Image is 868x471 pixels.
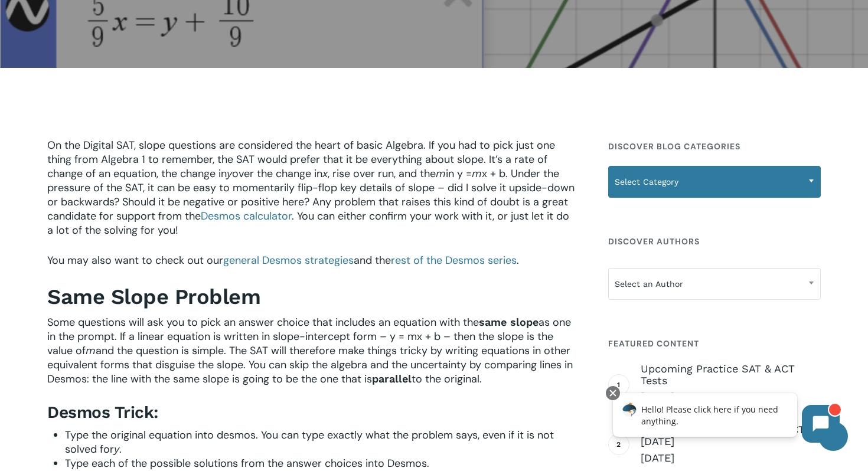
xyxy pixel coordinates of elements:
b: same slope [479,316,539,328]
h4: Discover Authors [608,231,821,252]
span: x [322,167,328,179]
span: m [436,167,446,179]
span: y [114,443,119,455]
b: Desmos Trick: [47,403,158,422]
a: rest of the Desmos series [391,253,517,267]
span: Select Category [608,166,821,198]
span: and the question is simple. The SAT will therefore make things tricky by writing equations in oth... [47,344,573,386]
span: m [472,167,482,179]
span: . [517,253,519,267]
a: Upcoming Practice SAT & ACT Tests [DATE] [641,363,821,404]
span: y [227,167,232,179]
span: You may also want to check out our [47,253,223,267]
a: Desmos calculator [201,209,292,223]
span: Select Category [609,169,820,194]
span: On the Digital SAT, slope questions are considered the heart of basic Algebra. If you had to pick... [47,138,555,181]
b: Same Slope Problem [47,284,260,309]
span: and the [354,253,391,267]
b: parallel [372,372,412,385]
span: in y = [446,166,472,181]
span: x + b. Under the pressure of the SAT, it can be easy to momentarily flip-flop key details of slop... [47,166,575,237]
span: [DATE] [641,451,821,465]
h4: Discover Blog Categories [608,136,821,157]
span: , rise over run, and the [328,166,436,181]
span: as one in the prompt. If a linear equation is written in slope-intercept form – y = mx + b – then... [47,315,571,358]
span: Select an Author [609,272,820,296]
span: Type the original equation into desmos. You can type exactly what the problem says, even if it is... [65,428,554,456]
span: Type each of the possible solutions from the answer choices into Desmos. [65,456,429,470]
span: Upcoming Practice SAT & ACT Tests [641,363,821,387]
span: over the change in [232,166,322,181]
iframe: Chatbot [601,384,851,454]
span: to the original. [412,372,482,386]
span: Some questions will ask you to pick an answer choice that includes an equation with the [47,315,479,329]
span: Select an Author [608,268,821,300]
span: m [86,344,96,356]
a: general Desmos strategies [223,253,354,267]
span: . [119,442,122,456]
h4: Featured Content [608,333,821,354]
